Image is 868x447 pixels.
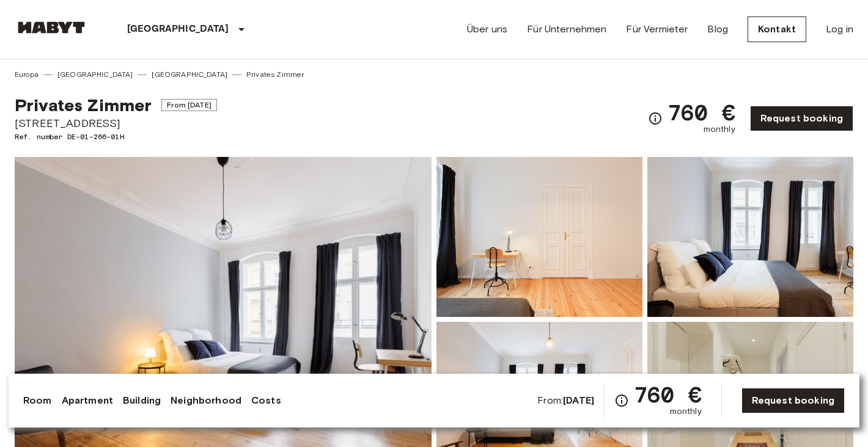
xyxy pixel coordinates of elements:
[62,393,113,408] a: Apartment
[161,99,217,111] span: From [DATE]
[15,21,88,34] img: Habyt
[246,69,304,80] a: Privates Zimmer
[826,22,853,37] a: Log in
[670,405,702,418] span: monthly
[748,16,806,42] a: Kontakt
[563,394,594,406] b: [DATE]
[648,111,663,126] svg: Check cost overview for full price breakdown. Please note that discounts apply to new joiners onl...
[23,393,52,408] a: Room
[741,388,845,413] a: Request booking
[750,106,853,131] a: Request booking
[123,393,161,408] a: Building
[15,69,39,80] a: Europa
[537,394,594,407] span: From:
[127,22,229,37] p: [GEOGRAPHIC_DATA]
[647,157,853,317] img: Picture of unit DE-01-266-01H
[15,115,217,131] span: [STREET_ADDRESS]
[467,22,507,37] a: Über uns
[527,22,606,37] a: Für Unternehmen
[152,69,227,80] a: [GEOGRAPHIC_DATA]
[15,131,217,142] span: Ref. number DE-01-266-01H
[251,393,281,408] a: Costs
[707,22,728,37] a: Blog
[614,393,629,408] svg: Check cost overview for full price breakdown. Please note that discounts apply to new joiners onl...
[436,157,642,317] img: Picture of unit DE-01-266-01H
[626,22,688,37] a: Für Vermieter
[171,393,241,408] a: Neighborhood
[57,69,133,80] a: [GEOGRAPHIC_DATA]
[15,95,152,115] span: Privates Zimmer
[704,123,735,136] span: monthly
[668,101,735,123] span: 760 €
[634,383,702,405] span: 760 €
